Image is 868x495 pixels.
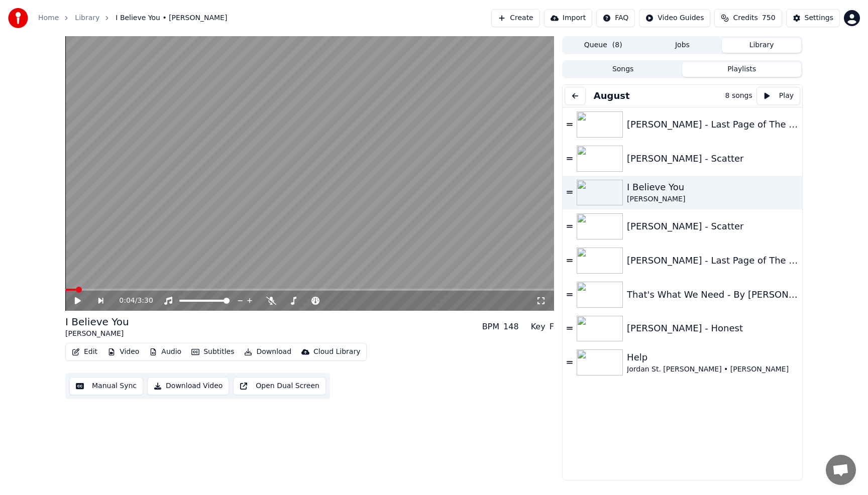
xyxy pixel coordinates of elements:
span: I Believe You • [PERSON_NAME] [116,13,227,23]
div: 148 [503,321,519,333]
div: Cloud Library [313,347,360,357]
span: Credits [733,13,757,23]
button: Library [722,38,801,53]
div: BPM [482,321,499,333]
span: 0:04 [119,296,135,306]
div: I Believe You [627,180,798,194]
div: Open chat [826,455,856,485]
button: Open Dual Screen [233,377,326,395]
button: Download Video [147,377,229,395]
img: youka [8,8,28,28]
span: 750 [762,13,776,23]
div: [PERSON_NAME] [65,329,129,339]
div: I Believe You [65,315,129,329]
div: [PERSON_NAME] - Last Page of The [DEMOGRAPHIC_DATA] ft. [PERSON_NAME] [627,254,798,268]
div: Jordan St. [PERSON_NAME] • [PERSON_NAME] [627,364,798,375]
button: Create [491,9,540,27]
button: Subtitles [187,345,238,359]
div: [PERSON_NAME] [627,194,798,204]
div: [PERSON_NAME] - Scatter [627,219,798,233]
div: / [119,296,143,306]
button: Import [544,9,592,27]
div: 8 songs [725,91,752,101]
div: That's What We Need - By [PERSON_NAME] #WeNeedIt #WorshipSong2022 #Lyric [627,288,798,302]
div: F [550,321,554,333]
div: Key [531,321,546,333]
span: ( 8 ) [612,40,622,50]
button: Video [103,345,143,359]
button: Play [756,87,800,105]
button: Video Guides [639,9,710,27]
div: [PERSON_NAME] - Last Page of The [DEMOGRAPHIC_DATA] ft. [PERSON_NAME] [627,117,798,132]
button: Playlists [682,62,801,77]
a: Library [75,13,99,23]
button: Songs [564,62,683,77]
button: Credits750 [714,9,782,27]
div: Help [627,350,798,364]
button: Download [240,345,295,359]
button: Queue [564,38,643,53]
div: Settings [805,13,833,23]
button: Jobs [643,38,722,53]
button: August [590,89,634,103]
span: 3:30 [137,296,153,306]
div: [PERSON_NAME] - Honest [627,321,798,335]
div: [PERSON_NAME] - Scatter [627,152,798,166]
button: FAQ [596,9,635,27]
nav: breadcrumb [38,13,227,23]
a: Home [38,13,59,23]
button: Manual Sync [69,377,143,395]
button: Audio [145,345,185,359]
button: Settings [786,9,840,27]
button: Edit [68,345,101,359]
